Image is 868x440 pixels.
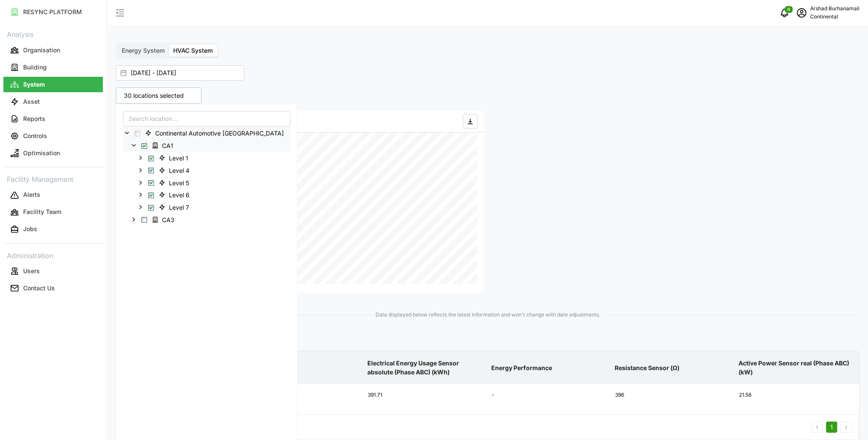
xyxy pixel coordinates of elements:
[141,128,290,138] span: Continental Automotive Singapore
[737,352,857,383] p: Active Power Sensor real (Phase ABC) (kW)
[3,127,103,145] a: Controls
[3,205,103,220] button: Facility Team
[169,166,189,175] span: Level 4
[3,263,103,279] button: Users
[3,145,103,161] button: Optimisation
[3,76,103,93] a: System
[23,190,40,199] p: Alerts
[120,91,188,100] p: 30 locations selected
[155,202,195,212] span: Level 7
[736,407,859,428] div: 17.64
[23,225,37,233] p: Jobs
[3,42,103,59] a: Organisation
[612,407,735,428] div: 331
[141,217,147,223] span: Select CA3
[23,208,61,216] p: Facility Team
[810,5,859,13] p: Arshad Burhanamali
[155,178,195,188] span: Level 5
[3,4,103,20] button: RESYNC PLATFORM
[148,140,179,151] span: CA1
[148,168,154,173] span: Select Level 4
[155,153,194,163] span: Level 1
[122,47,165,54] span: Energy System
[240,407,363,428] div: Level 1
[23,132,47,140] p: Controls
[148,193,154,198] span: Select Level 6
[3,221,103,238] a: Jobs
[3,222,103,237] button: Jobs
[613,357,733,379] p: Resistance Sensor (Ω)
[155,129,284,138] span: Continental Automotive [GEOGRAPHIC_DATA]
[3,280,103,297] a: Contact Us
[826,422,837,433] button: 1
[488,385,611,406] div: -
[23,80,45,89] p: System
[23,46,60,54] p: Organisation
[3,93,103,110] a: Asset
[3,42,103,58] button: Organisation
[116,311,859,319] span: Data displayed below reflects the latest information and won't change with date adjustments.
[793,4,810,21] button: schedule
[169,203,189,212] span: Level 7
[3,128,103,144] button: Controls
[242,357,362,379] p: Location
[364,385,487,406] div: 391.71
[489,357,610,379] p: Energy Performance
[3,111,103,127] button: Reports
[23,97,40,106] p: Asset
[162,142,173,150] span: CA1
[116,332,859,344] p: Air Handling Unit
[148,205,154,211] span: Select Level 7
[3,59,103,76] a: Building
[23,63,47,72] p: Building
[3,3,103,21] a: RESYNC PLATFORM
[787,6,790,12] span: 0
[135,131,140,136] span: Select Continental Automotive Singapore
[23,284,55,292] p: Contact Us
[155,190,195,200] span: Level 6
[3,249,103,261] p: Administration
[23,8,82,16] p: RESYNC PLATFORM
[23,149,60,157] p: Optimisation
[3,172,103,185] p: Facility Management
[3,187,103,204] a: Alerts
[148,156,154,161] span: Select Level 1
[23,267,40,275] p: Users
[776,4,793,21] button: notifications
[3,262,103,280] a: Users
[3,187,103,203] button: Alerts
[3,60,103,75] button: Building
[3,110,103,127] a: Reports
[123,111,290,127] input: Search location...
[169,154,188,163] span: Level 1
[23,115,45,123] p: Reports
[148,214,180,225] span: CA3
[366,352,486,383] p: Electrical Energy Usage Sensor absolute (Phase ABC) (kWh)
[3,145,103,162] a: Optimisation
[810,13,859,21] p: Continental
[162,216,174,224] span: CA3
[488,407,611,428] div: -
[173,47,213,54] span: HVAC System
[169,179,189,187] span: Level 5
[364,407,487,428] div: 429.3
[612,385,735,406] div: 396
[3,204,103,221] a: Facility Team
[3,94,103,109] button: Asset
[3,77,103,92] button: System
[736,385,859,406] div: 21.56
[3,280,103,296] button: Contact Us
[148,180,154,186] span: Select Level 5
[3,27,103,40] p: Analysis
[141,143,147,149] span: Select CA1
[169,191,189,199] span: Level 6
[155,165,195,175] span: Level 4
[240,385,363,406] div: Level 1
